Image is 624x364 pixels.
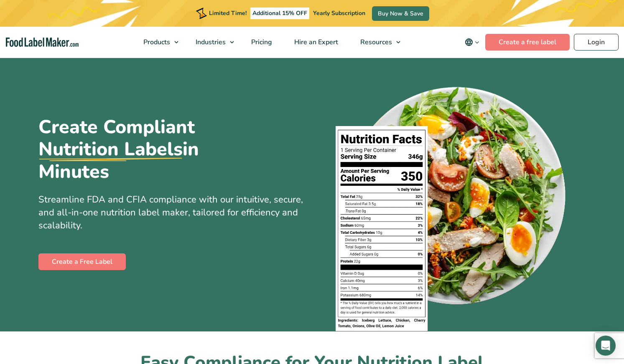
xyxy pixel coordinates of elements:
a: Buy Now & Save [372,6,429,21]
a: Resources [349,27,405,58]
div: Open Intercom Messenger [596,336,616,356]
span: Pricing [249,38,273,47]
span: Additional 15% OFF [250,8,309,19]
a: Hire an Expert [283,27,347,58]
a: Create a Free Label [38,253,126,270]
h1: Create Compliant in Minutes [38,116,264,183]
span: Yearly Subscription [313,9,365,17]
span: Hire an Expert [292,38,339,47]
span: Products [141,38,171,47]
a: Pricing [240,27,281,58]
span: Resources [358,38,393,47]
img: A plate of food with a nutrition facts label on top of it. [336,81,568,331]
u: Nutrition Labels [38,138,183,161]
a: Industries [185,27,238,58]
span: Industries [193,38,227,47]
a: Products [132,27,183,58]
span: Streamline FDA and CFIA compliance with our intuitive, secure, and all-in-one nutrition label mak... [38,193,303,232]
span: Limited Time! [209,9,247,17]
a: Create a free label [485,34,570,51]
a: Login [574,34,619,51]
